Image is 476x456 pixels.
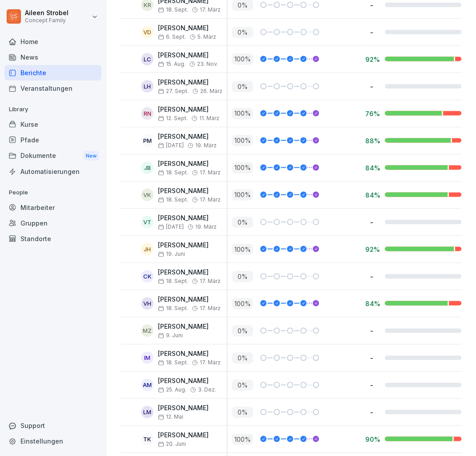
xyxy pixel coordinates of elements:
span: 18. Sept. [158,359,188,366]
p: [PERSON_NAME] [158,404,209,412]
span: 20. Juni [158,441,186,447]
a: Kurse [4,117,101,132]
p: [PERSON_NAME] [158,350,221,358]
p: 0 % [232,352,253,363]
div: Automatisierungen [4,164,101,179]
div: JB [141,161,153,174]
p: [PERSON_NAME] [158,214,217,222]
a: Standorte [4,231,101,246]
p: 76% [365,109,378,118]
span: 18. Sept. [158,7,188,13]
p: 100 % [232,244,253,255]
p: 100 % [232,434,253,445]
div: IM [141,351,153,364]
p: People [4,186,101,200]
div: VK [141,189,153,201]
p: 0 % [232,27,253,38]
div: PM [141,134,153,147]
p: 100 % [232,190,253,201]
p: 92% [365,55,378,64]
span: 6. Sept. [158,34,186,40]
span: 9. Juni [158,332,183,339]
p: - [365,381,378,389]
span: 18. Sept. [158,305,188,311]
div: VH [141,297,153,310]
p: [PERSON_NAME] [158,296,221,303]
p: - [365,354,378,362]
p: 90% [365,435,378,444]
span: [DATE] [158,142,184,149]
a: Gruppen [4,215,101,231]
span: 12. Sept. [158,115,188,121]
p: Library [4,102,101,117]
a: Einstellungen [4,433,101,449]
div: MZ [141,324,153,337]
span: 17. März [200,169,221,176]
p: [PERSON_NAME] [158,432,209,439]
p: - [365,82,378,91]
p: 0 % [232,217,253,228]
p: Aileen Strobel [25,9,69,17]
span: 11. März [199,115,219,121]
span: 17. März [200,278,221,284]
a: Mitarbeiter [4,200,101,215]
p: - [365,408,378,416]
p: [PERSON_NAME] [158,187,221,195]
span: 17. März [200,197,221,203]
p: [PERSON_NAME] [158,160,221,168]
div: Support [4,418,101,433]
p: 0 % [232,81,253,92]
p: [PERSON_NAME] [158,106,219,113]
span: 17. März [200,7,221,13]
div: AM [141,379,153,391]
a: Home [4,34,101,49]
p: - [365,1,378,9]
p: [PERSON_NAME] [158,79,222,86]
p: 88% [365,137,378,145]
span: 25. Aug. [158,387,186,393]
span: 19. Juni [158,251,185,257]
p: 0 % [232,407,253,418]
p: 100 % [232,298,253,309]
p: 92% [365,245,378,254]
div: VD [141,26,153,38]
p: 0 % [232,271,253,282]
div: New [84,151,99,161]
p: - [365,327,378,335]
p: 100 % [232,54,253,65]
span: 15. Aug. [158,61,186,67]
span: 19. März [195,224,217,230]
span: 26. März [200,88,222,94]
div: CK [141,270,153,282]
p: 100 % [232,162,253,174]
p: 100 % [232,135,253,146]
p: - [365,218,378,226]
p: [PERSON_NAME] [158,24,216,32]
p: 84% [365,299,378,308]
a: Veranstaltungen [4,81,101,96]
span: 27. Sept. [158,88,189,94]
p: [PERSON_NAME] [158,323,209,331]
a: DokumenteNew [4,148,101,164]
a: Berichte [4,65,101,81]
span: [DATE] [158,224,184,230]
span: 19. März [195,142,217,149]
div: LM [141,406,153,418]
span: 5. März [198,34,216,40]
a: Pfade [4,132,101,148]
span: 3. Dez. [198,387,216,393]
span: 23. Nov. [197,61,218,67]
div: VT [141,216,153,228]
div: LH [141,80,153,93]
p: [PERSON_NAME] [158,52,218,59]
p: 0 % [232,325,253,336]
span: 17. März [200,359,221,366]
p: 0 % [232,379,253,391]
